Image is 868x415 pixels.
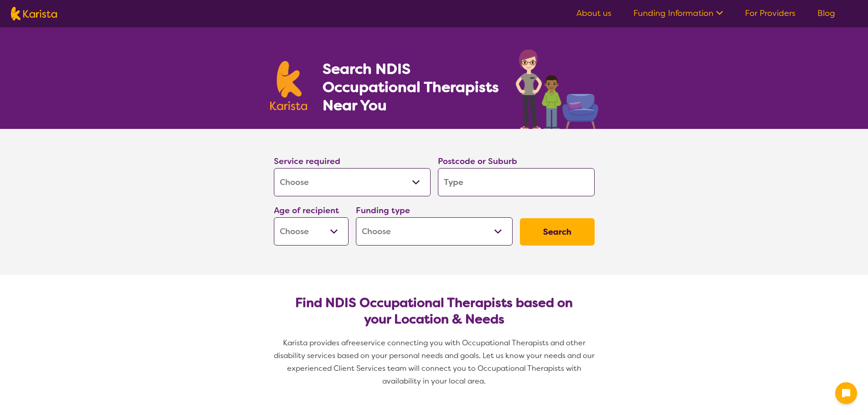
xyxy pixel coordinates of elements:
[270,61,308,110] img: Karista logo
[281,295,587,328] h2: Find NDIS Occupational Therapists based on your Location & Needs
[274,338,596,386] span: service connecting you with Occupational Therapists and other disability services based on your p...
[516,49,598,129] img: occupational-therapy
[274,156,340,167] label: Service required
[323,60,500,114] h1: Search NDIS Occupational Therapists Near You
[283,338,346,348] span: Karista provides a
[817,8,835,19] a: Blog
[745,8,796,19] a: For Providers
[274,205,339,216] label: Age of recipient
[633,8,723,19] a: Funding Information
[576,8,611,19] a: About us
[438,168,595,196] input: Type
[356,205,410,216] label: Funding type
[438,156,517,167] label: Postcode or Suburb
[520,218,595,246] button: Search
[346,338,360,348] span: free
[11,7,57,20] img: Karista logo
